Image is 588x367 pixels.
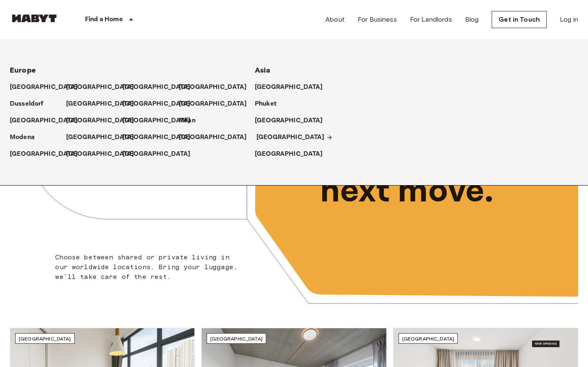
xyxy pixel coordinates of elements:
img: Habyt [10,14,59,22]
a: [GEOGRAPHIC_DATA] [179,133,255,142]
p: Dusseldorf [10,99,44,109]
a: [GEOGRAPHIC_DATA] [66,116,143,126]
a: [GEOGRAPHIC_DATA] [255,82,331,92]
a: [GEOGRAPHIC_DATA] [10,116,86,126]
p: [GEOGRAPHIC_DATA] [122,99,191,109]
a: Dusseldorf [10,99,52,109]
a: Phuket [255,99,285,109]
p: [GEOGRAPHIC_DATA] [255,149,323,159]
p: [GEOGRAPHIC_DATA] [179,133,247,142]
p: [GEOGRAPHIC_DATA] [179,82,247,92]
a: For Landlords [410,15,452,24]
p: [GEOGRAPHIC_DATA] [255,82,323,92]
p: Unlock your next move. [320,130,565,212]
p: Find a Home [85,15,123,24]
p: [GEOGRAPHIC_DATA] [255,116,323,126]
p: [GEOGRAPHIC_DATA] [66,99,134,109]
a: For Business [358,15,397,24]
p: [GEOGRAPHIC_DATA] [10,116,78,126]
a: [GEOGRAPHIC_DATA] [122,82,199,92]
p: Phuket [255,99,276,109]
span: [GEOGRAPHIC_DATA] [19,336,71,342]
a: [GEOGRAPHIC_DATA] [255,149,331,159]
span: [GEOGRAPHIC_DATA] [210,336,263,342]
span: Asia [255,66,271,75]
p: [GEOGRAPHIC_DATA] [66,116,134,126]
a: [GEOGRAPHIC_DATA] [10,149,86,159]
p: [GEOGRAPHIC_DATA] [122,116,191,126]
p: [GEOGRAPHIC_DATA] [66,133,134,142]
a: [GEOGRAPHIC_DATA] [179,99,255,109]
a: [GEOGRAPHIC_DATA] [122,133,199,142]
p: Modena [10,133,35,142]
p: Choose between shared or private living in our worldwide locations. Bring your luggage, we'll tak... [55,252,243,282]
p: [GEOGRAPHIC_DATA] [66,82,134,92]
a: [GEOGRAPHIC_DATA] [10,82,86,92]
p: [GEOGRAPHIC_DATA] [122,149,191,159]
a: [GEOGRAPHIC_DATA] [66,149,143,159]
a: [GEOGRAPHIC_DATA] [179,82,255,92]
span: Europe [10,66,36,75]
a: Modena [10,133,43,142]
p: [GEOGRAPHIC_DATA] [10,149,78,159]
p: [GEOGRAPHIC_DATA] [179,99,247,109]
a: Log in [560,15,578,24]
a: [GEOGRAPHIC_DATA] [66,99,143,109]
span: [GEOGRAPHIC_DATA] [402,336,454,342]
a: Get in Touch [492,11,547,28]
p: [GEOGRAPHIC_DATA] [122,82,191,92]
a: [GEOGRAPHIC_DATA] [66,133,143,142]
a: About [325,15,345,24]
a: [GEOGRAPHIC_DATA] [122,149,199,159]
a: Milan [179,116,204,126]
a: [GEOGRAPHIC_DATA] [122,99,199,109]
p: [GEOGRAPHIC_DATA] [256,133,325,142]
a: [GEOGRAPHIC_DATA] [66,82,143,92]
p: [GEOGRAPHIC_DATA] [10,82,78,92]
a: [GEOGRAPHIC_DATA] [256,133,333,142]
p: Milan [179,116,196,126]
p: [GEOGRAPHIC_DATA] [122,133,191,142]
p: [GEOGRAPHIC_DATA] [66,149,134,159]
a: Blog [465,15,479,24]
a: [GEOGRAPHIC_DATA] [122,116,199,126]
a: [GEOGRAPHIC_DATA] [255,116,331,126]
